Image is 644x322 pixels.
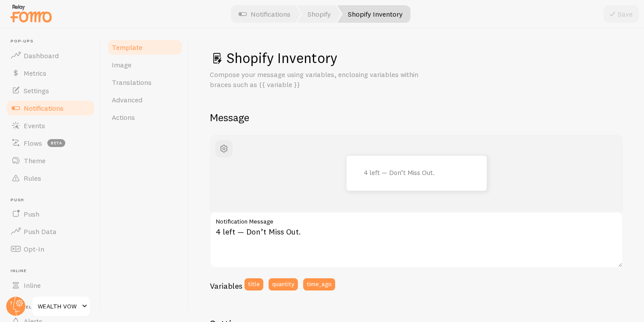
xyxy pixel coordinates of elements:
p: Compose your message using variables, enclosing variables within braces such as {{ variable }} [210,70,420,90]
span: WEALTH VOW [38,301,79,311]
label: Notification Message [210,212,623,227]
button: title [244,278,263,290]
img: fomo-relay-logo-orange.svg [9,2,53,24]
span: Opt-In [24,245,44,253]
a: Events [5,117,96,134]
p: 4 left — Don’t Miss Out. [364,169,452,177]
span: Metrics [24,69,46,77]
a: Template [106,38,183,56]
a: Push [5,205,96,223]
span: Inline [11,268,96,274]
h3: Variables [210,281,242,291]
a: Inline [5,276,96,294]
span: Template [112,43,142,52]
span: Rules [24,174,41,182]
a: Translations [106,73,183,91]
a: Settings [5,82,96,99]
span: Notifications [24,104,64,112]
a: Rules [5,169,96,187]
a: Flows beta [5,134,96,152]
a: Image [106,56,183,73]
span: Pop-ups [11,38,96,44]
span: Push [24,210,39,218]
span: Events [24,121,45,130]
span: Push Data [24,227,57,236]
span: Settings [24,86,49,95]
h2: Message [210,111,623,124]
a: Theme [5,152,96,169]
a: Advanced [106,91,183,108]
a: Metrics [5,64,96,82]
a: Push Data [5,223,96,240]
span: Actions [112,113,135,122]
a: WEALTH VOW [32,296,91,317]
button: quantity [269,278,298,290]
a: Actions [106,108,183,126]
span: Advanced [112,95,142,104]
span: beta [47,139,65,147]
span: Inline [24,281,41,290]
span: Flows [24,139,42,147]
h1: Shopify Inventory [210,49,623,67]
span: Push [11,197,96,203]
span: Theme [24,156,46,165]
button: time_ago [303,278,335,290]
a: Opt-In [5,240,96,258]
span: Image [112,60,131,69]
a: Dashboard [5,47,96,64]
span: Dashboard [24,51,59,60]
a: Notifications [5,99,96,117]
span: Translations [112,78,152,87]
